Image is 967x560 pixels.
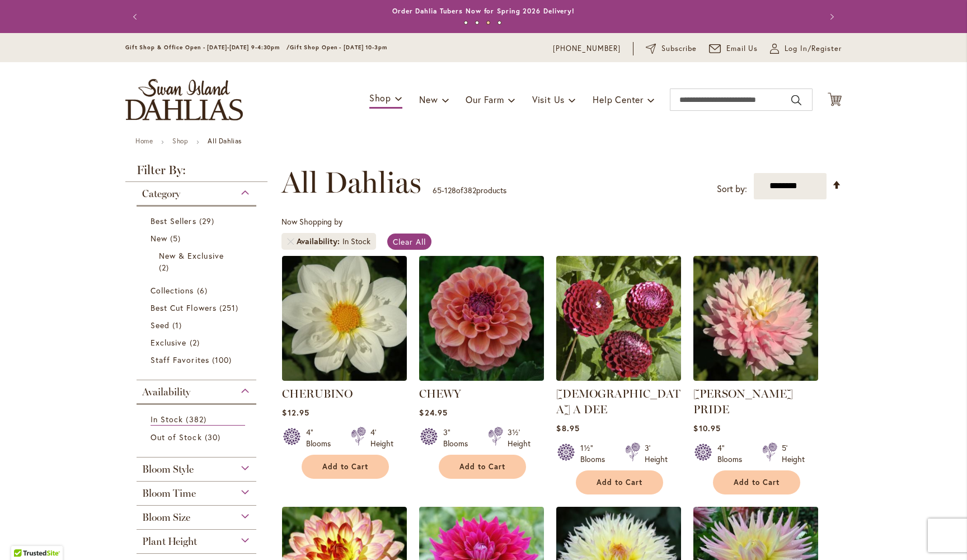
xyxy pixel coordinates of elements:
span: 30 [205,431,223,443]
span: Bloom Style [142,463,194,475]
div: 3½' Height [508,427,531,449]
span: $12.95 [282,407,309,418]
span: $10.95 [693,423,720,433]
span: 100 [212,354,234,366]
a: CHEWY [419,372,544,383]
div: In Stock [342,236,370,247]
img: CHERUBINO [282,256,407,381]
span: Log In/Register [785,43,842,54]
span: Gift Shop & Office Open - [DATE]-[DATE] 9-4:30pm / [125,44,290,51]
span: Out of Stock [151,432,202,442]
button: Add to Cart [713,470,800,494]
span: $8.95 [556,423,579,433]
a: [PERSON_NAME] PRIDE [693,387,793,416]
button: Add to Cart [439,455,526,479]
span: 382 [463,185,476,195]
span: 1 [172,319,185,331]
span: 2 [190,337,203,348]
a: Email Us [709,43,758,54]
span: New [419,94,438,105]
img: CHEWY [419,256,544,381]
span: Bloom Size [142,511,190,524]
a: CHERUBINO [282,387,353,400]
button: 1 of 4 [464,21,468,25]
a: Home [135,137,153,145]
span: New & Exclusive [159,250,224,261]
span: 5 [170,232,184,244]
label: Sort by: [717,179,747,199]
a: store logo [125,79,243,120]
a: New &amp; Exclusive [159,250,237,273]
span: Add to Cart [322,462,368,472]
strong: All Dahlias [208,137,242,145]
span: Collections [151,285,194,296]
span: $24.95 [419,407,447,418]
a: Collections [151,284,245,296]
span: 65 [433,185,442,195]
div: 3" Blooms [443,427,475,449]
span: In Stock [151,414,183,424]
span: Gift Shop Open - [DATE] 10-3pm [290,44,387,51]
a: Staff Favorites [151,354,245,366]
span: 128 [444,185,456,195]
a: Subscribe [646,43,697,54]
button: Next [819,6,842,28]
span: 382 [186,413,209,425]
a: Out of Stock 30 [151,431,245,443]
div: 1½" Blooms [580,442,612,465]
span: Shop [369,92,391,104]
a: Log In/Register [770,43,842,54]
span: Subscribe [661,43,697,54]
a: New [151,232,245,244]
a: In Stock 382 [151,413,245,426]
div: 4" Blooms [717,442,749,465]
a: CHEWY [419,387,461,400]
span: 29 [199,215,217,227]
span: Add to Cart [597,478,642,487]
span: Help Center [593,94,644,105]
span: 251 [219,302,241,314]
span: All Dahlias [281,166,421,199]
span: Clear All [393,236,426,247]
a: CHERUBINO [282,372,407,383]
span: Best Sellers [151,216,196,226]
span: Exclusive [151,337,186,348]
div: 3' Height [645,442,668,465]
a: Seed [151,319,245,331]
a: [PHONE_NUMBER] [553,43,621,54]
span: Availability [142,386,190,398]
a: Exclusive [151,337,245,348]
div: 4' Height [370,427,393,449]
span: 2 [159,262,172,273]
p: - of products [433,181,506,199]
a: Best Sellers [151,215,245,227]
div: 5' Height [782,442,805,465]
span: Availability [297,236,342,247]
span: Category [142,188,180,200]
span: Bloom Time [142,487,196,500]
a: Clear All [387,234,431,250]
div: 4" Blooms [306,427,337,449]
a: Remove Availability In Stock [287,238,294,245]
span: Seed [151,320,170,330]
span: New [151,233,167,244]
a: [DEMOGRAPHIC_DATA] A DEE [556,387,680,416]
span: Now Shopping by [281,216,342,227]
a: CHICK A DEE [556,372,681,383]
button: 3 of 4 [486,21,490,25]
iframe: Launch Accessibility Center [8,520,40,552]
span: Best Cut Flowers [151,302,217,313]
span: Staff Favorites [151,354,209,365]
button: Add to Cart [576,470,663,494]
img: CHICK A DEE [556,256,681,381]
img: CHILSON'S PRIDE [693,256,818,381]
span: Visit Us [532,94,565,105]
span: 6 [197,284,210,296]
a: Best Cut Flowers [151,302,245,314]
span: Plant Height [142,535,197,548]
button: Add to Cart [302,455,389,479]
span: Add to Cart [734,478,780,487]
span: Add to Cart [459,462,505,472]
button: Previous [125,6,148,28]
button: 2 of 4 [475,21,479,25]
